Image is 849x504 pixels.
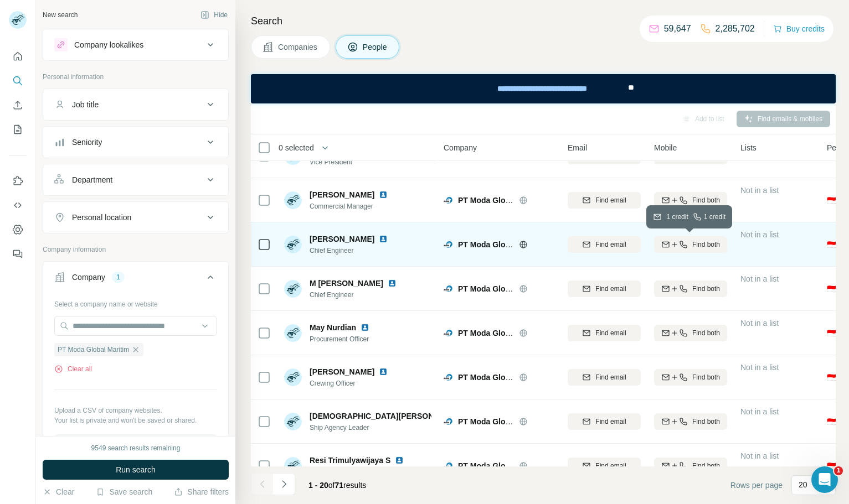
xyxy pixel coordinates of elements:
[284,368,302,386] img: Avatar
[654,369,727,386] button: Find both
[458,240,546,249] span: PT Moda Global Maritim
[595,284,626,294] span: Find email
[361,323,369,332] img: LinkedIn logo
[310,322,356,333] span: May Nurdian
[335,481,344,490] span: 71
[9,95,27,115] button: Enrich CSV
[654,236,727,253] button: Find both
[692,195,720,205] span: Find both
[740,407,779,416] span: Not in a list
[458,461,546,470] span: PT Moda Global Maritim
[310,290,401,300] span: Chief Engineer
[310,246,392,256] span: Chief Engineer
[273,473,295,495] button: Navigate to next page
[310,423,431,433] span: Ship Agency Leader
[72,137,102,148] div: Seniority
[379,190,388,199] img: LinkedIn logo
[827,328,836,339] span: 🇮🇩
[458,196,546,205] span: PT Moda Global Maritim
[74,39,143,50] div: Company lookalikes
[444,240,452,249] img: Logo of PT Moda Global Maritim
[72,272,105,283] div: Company
[692,284,720,294] span: Find both
[284,457,302,475] img: Avatar
[799,479,807,490] p: 20
[251,74,836,103] iframe: Banner
[568,413,641,430] button: Find email
[251,13,836,29] h4: Search
[654,458,727,474] button: Find both
[310,233,374,245] span: [PERSON_NAME]
[54,406,217,415] p: Upload a CSV of company websites.
[444,373,452,382] img: Logo of PT Moda Global Maritim
[444,417,452,426] img: Logo of PT Moda Global Maritim
[43,245,229,254] p: Company information
[595,240,626,250] span: Find email
[308,481,366,490] span: results
[363,41,388,53] span: People
[654,280,727,297] button: Find both
[54,434,217,454] button: Upload a list of companies
[773,21,825,37] button: Buy credits
[444,142,477,153] span: Company
[43,10,78,20] div: New search
[692,240,720,250] span: Find both
[278,41,318,53] span: Companies
[827,460,836,471] span: 🇮🇩
[595,195,626,205] span: Find email
[310,366,374,377] span: [PERSON_NAME]
[827,195,836,206] span: 🇮🇩
[284,324,302,342] img: Avatar
[43,32,228,58] button: Company lookalikes
[54,364,92,374] button: Clear all
[9,220,27,240] button: Dashboard
[827,416,836,427] span: 🇮🇩
[284,236,302,253] img: Avatar
[43,72,229,82] p: Personal information
[568,192,641,209] button: Find email
[379,367,388,376] img: LinkedIn logo
[9,46,27,66] button: Quick start
[284,413,302,430] img: Avatar
[730,480,783,491] span: Rows per page
[595,461,626,471] span: Find email
[568,142,587,153] span: Email
[444,329,452,337] img: Logo of PT Moda Global Maritim
[72,174,112,185] div: Department
[72,212,131,223] div: Personal location
[827,239,836,250] span: 🇮🇩
[43,264,228,295] button: Company1
[72,99,99,110] div: Job title
[310,378,392,388] span: Crewing Officer
[96,486,152,497] button: Save search
[310,456,390,465] span: Resi Trimulyawijaya S
[174,486,229,497] button: Share filters
[43,167,228,193] button: Department
[9,244,27,264] button: Feedback
[54,415,217,425] p: Your list is private and won't be saved or shared.
[310,189,374,200] span: [PERSON_NAME]
[692,461,720,471] span: Find both
[654,325,727,341] button: Find both
[568,236,641,253] button: Find email
[310,334,374,344] span: Procurement Officer
[54,295,217,309] div: Select a company name or website
[43,129,228,155] button: Seniority
[740,319,779,328] span: Not in a list
[740,274,779,283] span: Not in a list
[284,280,302,298] img: Avatar
[9,119,27,139] button: My lists
[112,272,125,282] div: 1
[740,142,757,153] span: Lists
[308,481,328,490] span: 1 - 20
[43,486,74,497] button: Clear
[310,157,392,167] span: Vice President
[654,413,727,430] button: Find both
[43,460,229,480] button: Run search
[458,373,546,382] span: PT Moda Global Maritim
[43,204,228,231] button: Personal location
[827,372,836,383] span: 🇮🇩
[310,411,464,422] span: [DEMOGRAPHIC_DATA][PERSON_NAME]
[43,91,228,118] button: Job title
[193,7,235,23] button: Hide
